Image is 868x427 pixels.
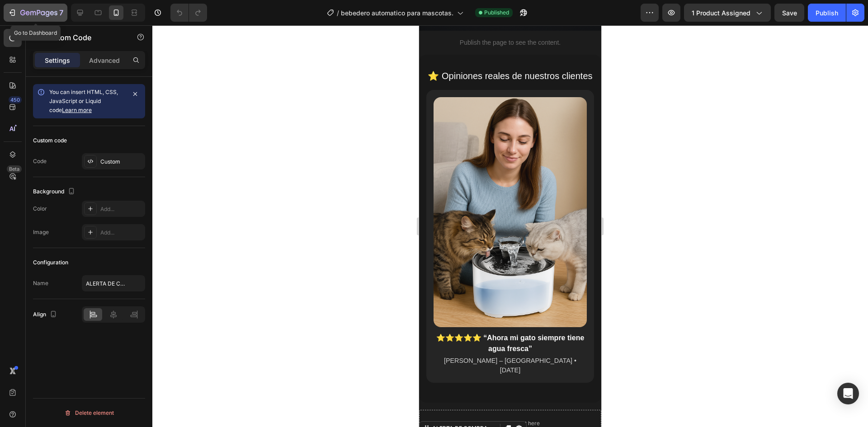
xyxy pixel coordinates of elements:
[33,406,145,420] button: Delete element
[44,32,121,43] p: Custom Code
[11,399,71,407] div: ALERTA DE COMPRA
[170,4,207,22] div: Undo/Redo
[89,56,120,65] p: Advanced
[4,4,67,22] button: 7
[33,279,48,287] div: Name
[33,228,49,236] div: Image
[341,8,453,18] span: bebedero automatico para mascotas.
[9,96,22,103] div: 450
[100,205,143,213] div: Add...
[7,165,22,173] div: Beta
[33,309,59,321] div: Align
[782,9,797,17] span: Save
[33,186,77,198] div: Background
[100,158,143,166] div: Custom
[33,258,68,267] div: Configuration
[49,89,118,113] span: You can insert HTML, CSS, JavaScript or Liquid code
[100,229,143,237] div: Add...
[62,107,92,113] a: Learn more
[774,4,804,22] button: Save
[808,4,846,22] button: Publish
[684,4,771,22] button: 1 product assigned
[816,8,838,18] div: Publish
[59,7,63,18] p: 7
[33,157,47,165] div: Code
[692,8,750,18] span: 1 product assigned
[33,205,47,213] div: Color
[64,408,114,418] div: Delete element
[484,9,509,17] span: Published
[419,25,601,427] iframe: Design area
[837,383,859,404] div: Open Intercom Messenger
[337,8,339,18] span: /
[45,56,70,65] p: Settings
[33,136,67,145] div: Custom code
